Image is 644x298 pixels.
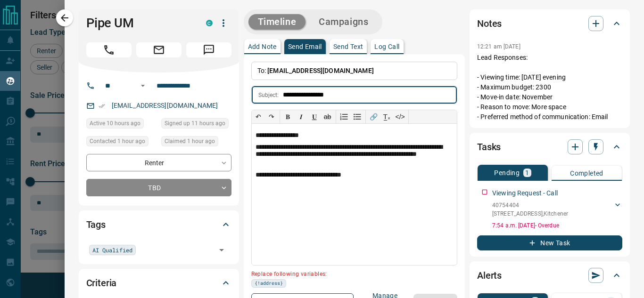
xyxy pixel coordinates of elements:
[492,199,622,220] div: 40754404[STREET_ADDRESS],Kitchener
[308,110,321,123] button: 𝐔
[477,268,502,283] h2: Alerts
[165,119,225,128] span: Signed up 11 hours ago
[215,243,228,257] button: Open
[494,169,520,176] p: Pending
[309,14,378,30] button: Campaigns
[380,110,394,123] button: T̲ₓ
[321,110,334,123] button: ab
[99,103,105,109] svg: Email Verified
[477,264,622,287] div: Alerts
[367,110,380,123] button: 🔗
[258,91,279,99] p: Subject:
[477,136,622,158] div: Tasks
[492,209,568,218] p: [STREET_ADDRESS] , Kitchener
[252,110,265,123] button: ↶
[161,118,231,131] div: Sat Aug 16 2025
[90,137,145,146] span: Contacted 1 hour ago
[86,118,157,131] div: Sat Aug 16 2025
[351,110,364,123] button: Bullet list
[492,201,568,209] p: 40754404
[137,80,149,91] button: Open
[525,169,529,176] p: 1
[86,272,231,294] div: Criteria
[281,110,295,123] button: 𝐁
[255,280,283,287] span: {!address}
[206,20,213,26] div: condos.ca
[265,110,278,123] button: ↷
[374,43,399,50] p: Log Call
[86,179,231,196] div: TBD
[394,110,407,123] button: </>
[295,110,308,123] button: 𝑰
[86,42,132,57] span: Call
[86,154,231,171] div: Renter
[86,275,117,290] h2: Criteria
[570,170,603,177] p: Completed
[312,113,317,121] span: 𝐔
[477,235,622,250] button: New Task
[86,16,192,31] h1: Pipe UM
[477,12,622,35] div: Notes
[477,16,502,31] h2: Notes
[492,188,558,198] p: Viewing Request - Call
[86,136,157,149] div: Sun Aug 17 2025
[86,217,106,232] h2: Tags
[267,67,374,74] span: [EMAIL_ADDRESS][DOMAIN_NAME]
[165,137,215,146] span: Claimed 1 hour ago
[324,113,331,121] s: ab
[186,42,231,57] span: Message
[477,53,622,122] p: Lead Responses: - Viewing time: [DATE] evening - Maximum budget: 2300 - Move-in date: November - ...
[112,102,218,109] a: [EMAIL_ADDRESS][DOMAIN_NAME]
[333,43,363,50] p: Send Text
[477,43,520,50] p: 12:21 am [DATE]
[90,119,140,128] span: Active 10 hours ago
[136,42,182,57] span: Email
[248,43,277,50] p: Add Note
[477,139,501,154] h2: Tasks
[251,62,457,80] p: To:
[338,110,351,123] button: Numbered list
[86,213,231,236] div: Tags
[248,14,306,30] button: Timeline
[492,221,622,230] p: 7:54 a.m. [DATE] - Overdue
[288,43,322,50] p: Send Email
[161,136,231,149] div: Sun Aug 17 2025
[92,245,132,255] span: AI Qualified
[251,267,451,279] p: Replace following variables:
